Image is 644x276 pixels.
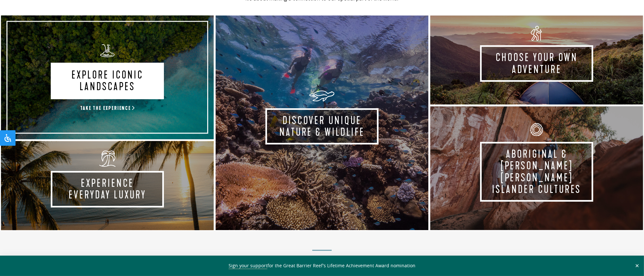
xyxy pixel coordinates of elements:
button: Close [633,263,641,269]
a: Discover Unique Nature & Wildlife [215,15,429,231]
svg: Open Accessibility Panel [4,134,12,142]
a: Sign your support [229,262,267,269]
h2: On the Trail of Inspiration [190,250,453,275]
a: Aboriginal & [PERSON_NAME] [PERSON_NAME] Islander Cultures [429,105,644,231]
a: Choose your own adventure [429,15,644,105]
span: for the Great Barrier Reef’s Lifetime Achievement Award nomination [229,262,415,269]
